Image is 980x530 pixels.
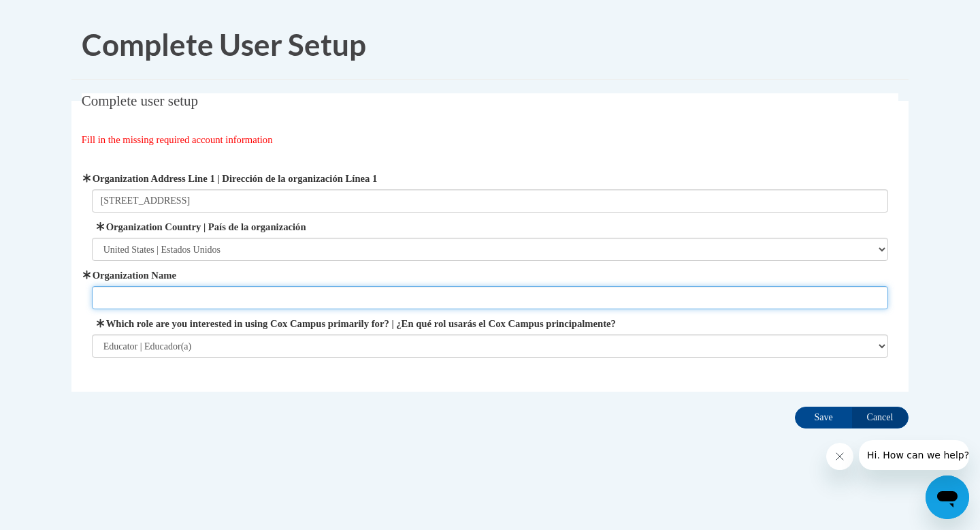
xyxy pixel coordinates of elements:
[926,476,969,519] iframe: Button to launch messaging window
[82,27,366,62] span: Complete User Setup
[92,268,889,283] label: Organization Name
[92,189,889,213] input: Metadata input
[826,443,853,470] iframe: Close message
[92,286,889,309] input: Metadata input
[859,440,969,470] iframe: Message from company
[795,407,852,428] input: Save
[92,171,889,186] label: Organization Address Line 1 | Dirección de la organización Línea 1
[851,407,909,428] input: Cancel
[92,219,889,234] label: Organization Country | País de la organización
[82,134,273,145] span: Fill in the missing required account information
[92,316,889,331] label: Which role are you interested in using Cox Campus primarily for? | ¿En qué rol usarás el Cox Camp...
[82,93,198,109] span: Complete user setup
